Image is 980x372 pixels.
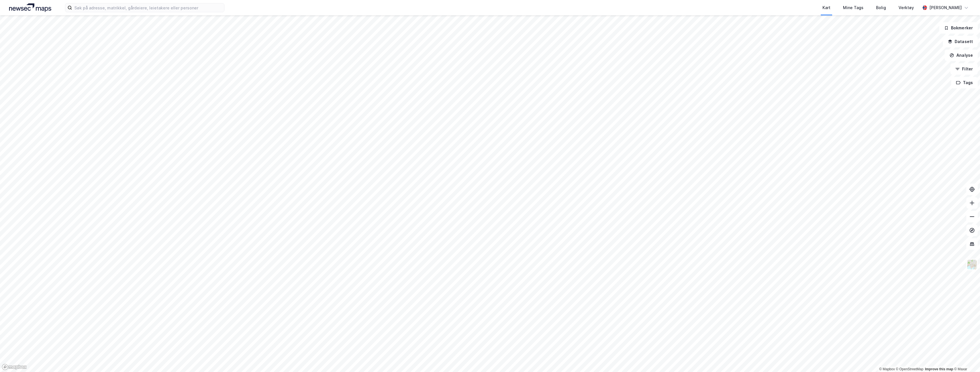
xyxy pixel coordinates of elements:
button: Bokmerker [939,22,978,34]
img: Z [967,259,977,270]
button: Filter [950,63,978,75]
div: Bolig [876,4,886,11]
a: Mapbox [879,367,895,371]
div: Verktøy [899,4,914,11]
a: Improve this map [925,367,953,371]
input: Søk på adresse, matrikkel, gårdeiere, leietakere eller personer [72,3,224,12]
img: logo.a4113a55bc3d86da70a041830d287a7e.svg [9,3,51,12]
a: OpenStreetMap [896,367,924,371]
div: Kart [822,4,830,11]
div: Mine Tags [843,4,863,11]
div: Kontrollprogram for chat [952,345,980,372]
button: Datasett [943,36,978,47]
a: Mapbox homepage [2,364,27,370]
iframe: Chat Widget [952,345,980,372]
button: Tags [951,77,978,88]
div: [PERSON_NAME] [929,4,962,11]
button: Analyse [945,50,978,61]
